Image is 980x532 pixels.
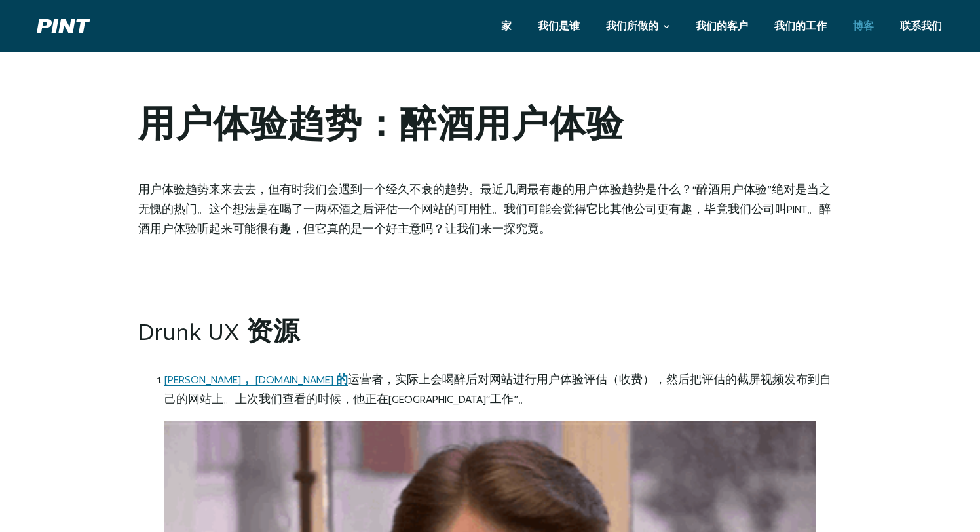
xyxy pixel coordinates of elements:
[525,15,593,37] a: 我们是谁
[887,15,955,37] a: 联系我们
[164,373,831,406] font: 实际上会喝醉后对网站进行用户体验评估（收费），然后把评估的截屏视频发布到自己的网站上。上次我们查看的时候，他正在[GEOGRAPHIC_DATA]“工作”。
[683,15,761,37] a: 我们的客户
[138,106,624,143] font: 用户体验趋势：醉酒用户体验
[488,15,525,37] a: 家
[488,15,955,37] nav: 网站导航
[138,183,831,235] font: 用户体验趋势来来去去，但有时我们会遇到一个经久不衰的趋势。最近几周最有趣的用户体验趋势是什么？“醉酒用户体验”绝对是当之无愧的热门。这个想法是在喝了一两杯酒之后评估一个网站的可用性。我们可能会觉...
[593,15,683,37] a: 我们所做的
[138,318,300,345] font: Drunk UX 资源
[348,373,395,386] font: 运营者，
[761,15,840,37] a: 我们的工作
[164,373,348,386] a: [PERSON_NAME]， [DOMAIN_NAME] 的
[840,15,887,37] a: 博客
